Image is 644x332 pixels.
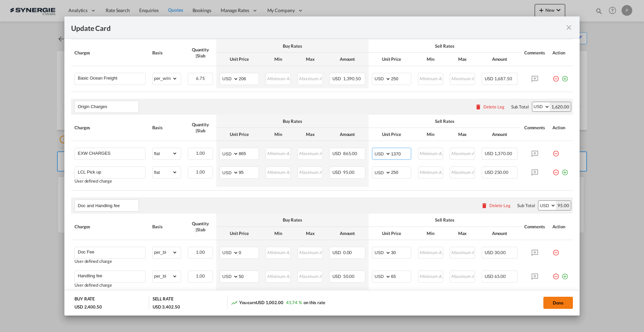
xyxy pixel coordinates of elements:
input: 50 [239,271,259,281]
md-icon: icon-delete [475,103,482,110]
md-icon: icon-minus-circle-outline red-400-fg pt-7 [552,73,559,80]
th: Comments [521,115,549,141]
th: Comments [521,40,549,66]
th: Unit Price [369,227,415,240]
span: 1,687.50 [494,76,512,81]
span: 250.00 [494,170,508,175]
div: USD 3,402.50 [153,304,180,310]
div: 1,620.00 [550,102,571,111]
input: 250 [391,73,411,83]
th: Amount [478,227,521,240]
select: per_w/m [153,73,177,84]
span: USD [485,170,493,175]
input: Charge Name [78,73,145,83]
span: USD 1,002.00 [256,300,283,305]
span: 30.00 [494,250,506,255]
select: per_bl [153,271,177,282]
th: Amount [326,128,369,141]
md-input-container: Basic Ocean Freight [75,73,145,83]
span: 1,370.00 [494,151,512,156]
span: USD [332,170,342,175]
th: Min [415,128,446,141]
th: Action [549,40,573,66]
th: Max [446,227,478,240]
md-icon: icon-minus-circle-outline red-400-fg pt-7 [552,148,559,154]
md-input-container: EXW CHARGES [75,148,145,158]
input: 30 [391,247,411,257]
span: USD [332,274,342,279]
input: Charge Name [78,271,145,281]
span: 95.00 [343,170,355,175]
div: Quantity | Slab [188,221,213,233]
th: Amount [326,53,369,66]
th: Unit Price [216,128,262,141]
th: Comments [521,214,549,240]
input: Leg Name [78,200,139,210]
input: Maximum Amount [450,271,475,281]
input: Minimum Amount [266,73,290,83]
span: 1.00 [196,150,205,156]
th: Max [294,53,326,66]
th: Amount [478,128,521,141]
th: Unit Price [216,227,262,240]
span: 1.00 [196,169,205,175]
input: 1370 [391,148,411,158]
th: Action [549,115,573,141]
span: 1.00 [196,249,205,255]
th: Amount [326,227,369,240]
button: Delete Leg [475,104,504,109]
md-dialog: Update CardPort of ... [64,16,580,315]
input: Minimum Amount [266,271,290,281]
input: Minimum Amount [419,73,443,83]
th: Min [262,53,294,66]
input: Maximum Amount [450,148,475,158]
div: Update Card [71,23,565,32]
input: Minimum Amount [419,167,443,177]
th: Max [446,53,478,66]
div: Charges [74,224,146,230]
input: Maximum Amount [298,167,322,177]
th: Min [415,227,446,240]
input: Charge Name [78,167,145,177]
th: Unit Price [369,53,415,66]
th: Unit Price [216,53,262,66]
div: Buy Rates [220,118,365,124]
md-icon: icon-close fg-AAA8AD m-0 pointer [565,23,573,32]
th: Max [294,128,326,141]
span: USD [485,250,493,255]
input: Maximum Amount [450,247,475,257]
th: Min [415,53,446,66]
span: USD [485,76,493,81]
md-icon: icon-delete [481,202,488,209]
div: You earn on this rate [231,299,325,306]
input: Minimum Amount [266,247,290,257]
button: Done [543,297,573,309]
th: Min [262,128,294,141]
span: 50.00 [343,274,355,279]
span: 865.00 [343,151,357,156]
input: Minimum Amount [419,148,443,158]
md-icon: icon-minus-circle-outline red-400-fg pt-7 [552,271,559,277]
th: Unit Price [369,128,415,141]
div: BUY RATE [74,296,95,303]
button: Delete Leg [481,203,511,208]
div: Sell Rates [372,43,518,49]
span: USD [485,274,493,279]
span: 6.75 [196,76,205,81]
input: Minimum Amount [419,271,443,281]
md-icon: icon-trending-up [231,299,237,306]
input: 0 [239,247,259,257]
md-icon: icon-plus-circle-outline green-400-fg [561,73,568,80]
div: Buy Rates [220,217,365,223]
span: 65.00 [494,274,506,279]
span: USD [485,151,493,156]
input: Charge Name [78,247,145,257]
div: Buy Rates [220,43,365,49]
input: 206 [239,73,259,83]
input: Maximum Amount [298,148,322,158]
th: Amount [478,53,521,66]
div: Delete Leg [483,104,504,109]
span: 41.74 % [286,300,302,305]
div: SELL RATE [153,296,173,303]
input: Maximum Amount [298,247,322,257]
